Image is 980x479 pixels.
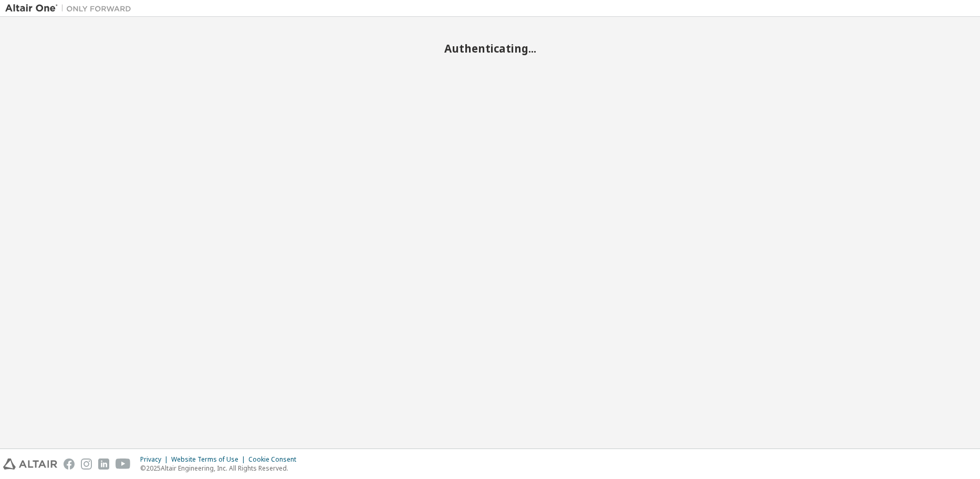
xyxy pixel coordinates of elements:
div: Website Terms of Use [171,455,248,464]
h2: Authenticating... [5,42,975,55]
img: instagram.svg [81,458,92,470]
img: linkedin.svg [98,458,109,470]
img: altair_logo.svg [3,458,57,470]
div: Cookie Consent [248,455,303,464]
img: Altair One [5,3,137,14]
p: © 2025 Altair Engineering, Inc. All Rights Reserved. [140,464,303,473]
img: facebook.svg [64,458,75,470]
img: youtube.svg [116,458,131,470]
div: Privacy [140,455,171,464]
